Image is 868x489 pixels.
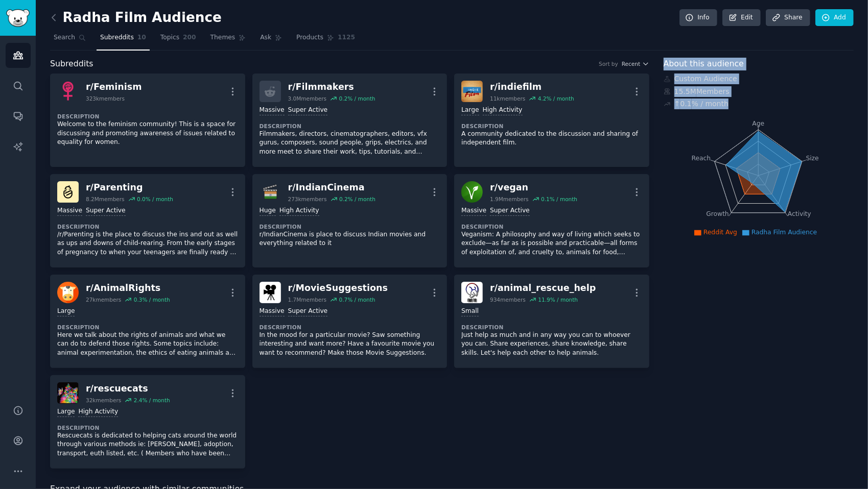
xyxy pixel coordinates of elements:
[766,9,810,27] a: Share
[541,195,577,203] div: 0.1 % / month
[664,86,854,97] div: 15.5M Members
[50,375,245,469] a: rescuecatsr/rescuecats32kmembers2.4% / monthLargeHigh ActivityDescriptionRescuecats is dedicated ...
[100,33,134,42] span: Subreddits
[137,33,146,42] span: 10
[57,120,238,147] p: Welcome to the feminism community! This is a space for discussing and promoting awareness of issu...
[260,130,440,157] p: Filmmakers, directors, cinematographers, editors, vfx gurus, composers, sound people, grips, elec...
[703,229,737,236] span: Reddit Avg
[288,106,328,115] div: Super Active
[86,382,170,395] div: r/ rescuecats
[461,282,483,303] img: animal_rescue_help
[57,206,82,216] div: Massive
[752,120,764,127] tspan: Age
[538,95,574,102] div: 4.2 % / month
[461,106,479,115] div: Large
[339,195,376,203] div: 0.2 % / month
[296,33,323,42] span: Products
[538,296,578,303] div: 11.9 % / month
[256,30,286,51] a: Ask
[86,206,126,216] div: Super Active
[50,275,245,368] a: AnimalRightsr/AnimalRights27kmembers0.3% / monthLargeDescriptionHere we talk about the rights of ...
[86,95,125,102] div: 323k members
[260,106,285,115] div: Massive
[50,74,245,167] a: Feminismr/Feminism323kmembersDescriptionWelcome to the feminism community! This is a space for di...
[260,282,281,303] img: MovieSuggestions
[86,282,170,295] div: r/ AnimalRights
[490,206,530,216] div: Super Active
[57,331,238,358] p: Here we talk about the rights of animals and what we can do to defend those rights. Some topics i...
[288,181,376,194] div: r/ IndianCinema
[461,81,483,102] img: indiefilm
[622,60,640,67] span: Recent
[461,123,642,130] dt: Description
[461,206,486,216] div: Massive
[260,223,440,230] dt: Description
[490,81,574,93] div: r/ indiefilm
[157,30,200,51] a: Topics200
[490,282,596,295] div: r/ animal_rescue_help
[57,424,238,431] dt: Description
[57,230,238,257] p: /r/Parenting is the place to discuss the ins and out as well as ups and downs of child-rearing. F...
[454,275,649,368] a: animal_rescue_helpr/animal_rescue_help934members11.9% / monthSmallDescriptionJust help as much an...
[288,307,328,316] div: Super Active
[664,58,744,70] span: About this audience
[252,74,448,167] a: r/Filmmakers3.0Mmembers0.2% / monthMassiveSuper ActiveDescriptionFilmmakers, directors, cinematog...
[461,324,642,331] dt: Description
[288,95,327,102] div: 3.0M members
[622,60,649,67] button: Recent
[207,30,250,51] a: Themes
[815,9,854,27] a: Add
[461,130,642,148] p: A community dedicated to the discussion and sharing of independent film.
[6,9,30,27] img: GummySearch logo
[97,30,150,51] a: Subreddits10
[279,206,319,216] div: High Activity
[57,307,75,316] div: Large
[461,223,642,230] dt: Description
[210,33,236,42] span: Themes
[137,195,173,203] div: 0.0 % / month
[752,229,817,236] span: Radha Film Audience
[57,282,79,303] img: AnimalRights
[288,195,327,203] div: 273k members
[160,33,179,42] span: Topics
[490,195,529,203] div: 1.9M members
[260,331,440,358] p: In the mood for a particular movie? Saw something interesting and want more? Have a favourite mov...
[454,74,649,167] a: indiefilmr/indiefilm11kmembers4.2% / monthLargeHigh ActivityDescriptionA community dedicated to t...
[288,81,376,93] div: r/ Filmmakers
[86,195,125,203] div: 8.2M members
[183,33,196,42] span: 200
[86,81,142,93] div: r/ Feminism
[50,30,89,51] a: Search
[664,74,854,84] div: Custom Audience
[252,275,448,368] a: MovieSuggestionsr/MovieSuggestions1.7Mmembers0.7% / monthMassiveSuper ActiveDescriptionIn the moo...
[57,324,238,331] dt: Description
[461,230,642,257] p: Veganism: A philosophy and way of living which seeks to exclude—as far as is possible and practic...
[57,81,79,102] img: Feminism
[706,210,729,217] tspan: Growth
[490,95,525,102] div: 11k members
[78,407,118,417] div: High Activity
[461,181,483,203] img: vegan
[461,307,479,316] div: Small
[483,106,523,115] div: High Activity
[260,181,281,203] img: IndianCinema
[260,123,440,130] dt: Description
[339,95,376,102] div: 0.2 % / month
[490,181,577,194] div: r/ vegan
[293,30,359,51] a: Products1125
[288,296,327,303] div: 1.7M members
[57,113,238,120] dt: Description
[339,296,376,303] div: 0.7 % / month
[599,60,618,67] div: Sort by
[57,407,75,417] div: Large
[50,174,245,267] a: Parentingr/Parenting8.2Mmembers0.0% / monthMassiveSuper ActiveDescription/r/Parenting is the plac...
[461,331,642,358] p: Just help as much and in any way you can to whoever you can. Share experiences, share knowledge, ...
[692,154,711,161] tspan: Reach
[788,210,811,217] tspan: Activity
[86,181,173,194] div: r/ Parenting
[260,230,440,248] p: r/IndianCinema is place to discuss Indian movies and everything related to it
[806,154,818,161] tspan: Size
[260,206,276,216] div: Huge
[454,174,649,267] a: veganr/vegan1.9Mmembers0.1% / monthMassiveSuper ActiveDescriptionVeganism: A philosophy and way o...
[86,296,121,303] div: 27k members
